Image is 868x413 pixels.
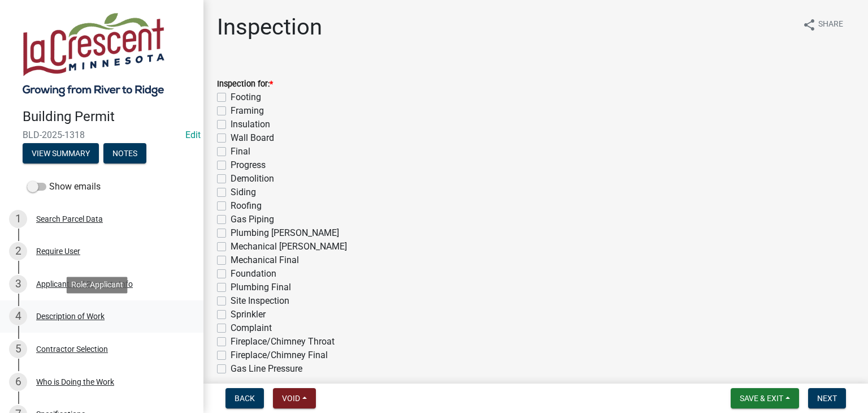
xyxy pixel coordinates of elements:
[740,394,783,403] span: Save & Exit
[185,130,201,140] wm-modal-confirm: Edit Application Number
[793,14,852,36] button: shareShare
[27,180,101,193] label: Show emails
[282,394,300,403] span: Void
[817,394,837,403] span: Next
[36,280,133,288] div: Applicant and Property Info
[36,215,103,223] div: Search Parcel Data
[231,281,291,294] label: Plumbing Final
[231,226,339,240] label: Plumbing [PERSON_NAME]
[9,340,27,358] div: 5
[231,172,274,186] label: Demolition
[231,186,256,199] label: Siding
[36,378,114,386] div: Who is Doing the Work
[103,143,146,164] button: Notes
[231,199,262,213] label: Roofing
[23,149,99,158] wm-modal-confirm: Summary
[231,91,261,104] label: Footing
[231,145,250,158] label: Final
[217,14,322,41] h1: Inspection
[231,158,266,172] label: Progress
[9,373,27,391] div: 6
[231,335,335,349] label: Fireplace/Chimney Throat
[802,18,816,32] i: share
[231,240,347,253] label: Mechanical [PERSON_NAME]
[231,294,289,308] label: Site Inspection
[231,267,276,281] label: Foundation
[67,277,128,293] div: Role: Applicant
[231,308,266,321] label: Sprinkler
[231,118,270,131] label: Insulation
[235,394,255,403] span: Back
[217,80,273,88] label: Inspection for:
[808,388,846,408] button: Next
[23,12,164,97] img: City of La Crescent, Minnesota
[818,18,843,32] span: Share
[103,149,146,158] wm-modal-confirm: Notes
[231,104,264,118] label: Framing
[9,275,27,293] div: 3
[36,345,108,353] div: Contractor Selection
[231,213,274,226] label: Gas Piping
[185,130,201,140] a: Edit
[36,312,105,320] div: Description of Work
[23,143,99,164] button: View Summary
[9,307,27,325] div: 4
[231,349,328,362] label: Fireplace/Chimney Final
[731,388,799,408] button: Save & Exit
[273,388,316,408] button: Void
[225,388,264,408] button: Back
[231,253,299,267] label: Mechanical Final
[9,210,27,228] div: 1
[23,109,194,125] h4: Building Permit
[231,321,272,335] label: Complaint
[23,130,181,140] span: BLD-2025-1318
[9,242,27,260] div: 2
[36,247,80,255] div: Require User
[231,131,274,145] label: Wall Board
[231,362,302,376] label: Gas Line Pressure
